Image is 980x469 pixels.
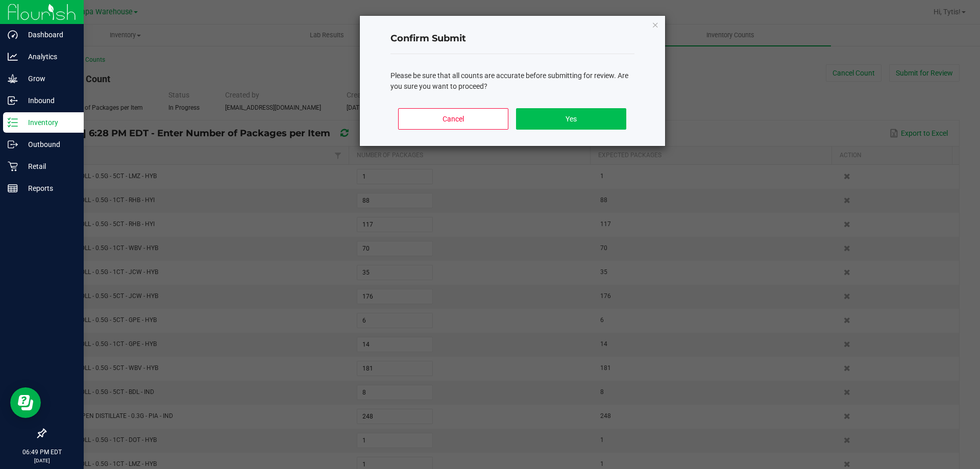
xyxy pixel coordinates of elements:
p: Analytics [18,51,79,63]
p: [DATE] [5,457,79,464]
p: Retail [18,160,79,172]
p: Inventory [18,116,79,129]
inline-svg: Retail [8,161,18,171]
p: Inbound [18,94,79,107]
h4: Confirm Submit [390,32,634,45]
inline-svg: Inbound [8,95,18,106]
inline-svg: Reports [8,183,18,193]
p: 06:49 PM EDT [5,448,79,457]
inline-svg: Outbound [8,139,18,150]
inline-svg: Inventory [8,117,18,128]
button: Yes [516,108,626,130]
button: Cancel [398,108,508,130]
p: Reports [18,182,79,194]
p: Dashboard [18,29,79,41]
inline-svg: Grow [8,73,18,84]
iframe: Resource center [10,387,41,418]
inline-svg: Analytics [8,52,18,62]
div: Please be sure that all counts are accurate before submitting for review. Are you sure you want t... [390,70,634,92]
button: Close [652,18,659,31]
inline-svg: Dashboard [8,30,18,40]
p: Grow [18,72,79,85]
p: Outbound [18,138,79,151]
